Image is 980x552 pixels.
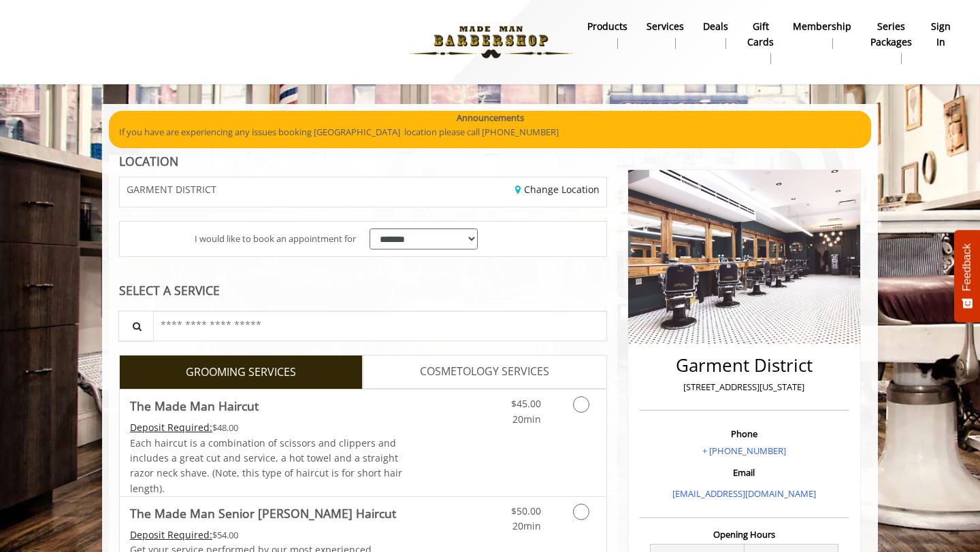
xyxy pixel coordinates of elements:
span: GARMENT DISTRICT [127,184,216,194]
b: The Made Man Haircut [130,396,259,415]
span: Feedback [961,243,973,291]
a: Gift cardsgift cards [738,17,783,67]
span: 20min [512,519,541,532]
span: I would like to book an appointment for [195,232,356,246]
b: gift cards [747,19,774,50]
p: [STREET_ADDRESS][US_STATE] [643,380,845,394]
h2: Garment District [643,356,845,375]
b: Announcements [457,111,524,125]
span: This service needs some Advance to be paid before we block your appointment [130,421,212,434]
a: Change Location [515,183,600,196]
a: MembershipMembership [783,17,861,52]
b: Series packages [870,19,912,50]
span: 20min [512,413,541,426]
div: SELECT A SERVICE [119,284,607,297]
button: Feedback - Show survey [954,230,980,322]
b: LOCATION [119,153,178,169]
b: The Made Man Senior [PERSON_NAME] Haircut [130,504,396,523]
div: $48.00 [130,420,404,435]
a: ServicesServices [637,17,693,52]
span: GROOMING SERVICES [186,364,296,381]
h3: Phone [643,429,845,438]
a: Productsproducts [578,17,637,52]
a: sign insign in [921,17,960,52]
b: products [587,19,627,34]
h3: Email [643,468,845,477]
div: $54.00 [130,528,404,542]
h3: Opening Hours [640,530,849,539]
img: Made Man Barbershop logo [397,5,585,80]
span: This service needs some Advance to be paid before we block your appointment [130,528,212,541]
span: COSMETOLOGY SERVICES [420,363,549,381]
a: Series packagesSeries packages [861,17,921,67]
b: Deals [703,19,728,34]
span: $45.00 [511,397,541,410]
b: Services [647,19,684,34]
span: Each haircut is a combination of scissors and clippers and includes a great cut and service, a ho... [130,436,402,495]
a: DealsDeals [693,17,738,52]
span: $50.00 [511,504,541,517]
b: Membership [793,19,851,34]
button: Service Search [118,311,154,341]
p: If you have are experiencing any issues booking [GEOGRAPHIC_DATA] location please call [PHONE_NUM... [119,125,861,139]
a: + [PHONE_NUMBER] [702,445,786,457]
a: [EMAIL_ADDRESS][DOMAIN_NAME] [672,487,816,500]
b: sign in [931,19,951,50]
